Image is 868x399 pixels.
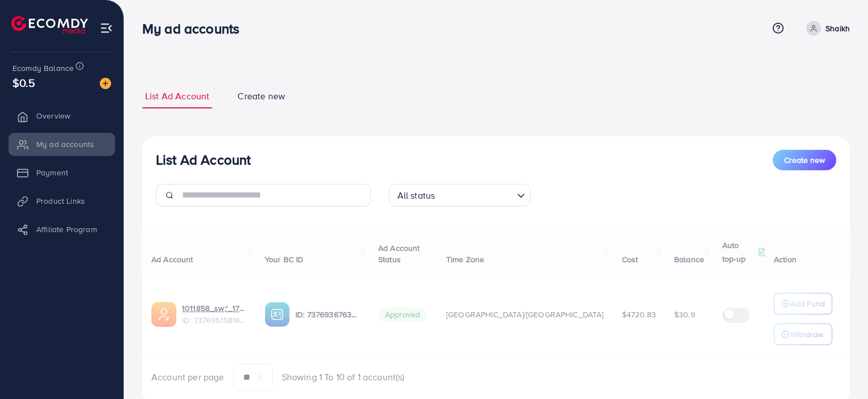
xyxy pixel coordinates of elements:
[238,90,285,103] span: Create new
[773,150,836,170] button: Create new
[11,16,88,33] img: logo
[12,62,74,74] span: Ecomdy Balance
[100,78,111,89] img: image
[438,185,512,204] input: Search for option
[784,154,825,166] span: Create new
[395,187,438,204] span: All status
[389,184,531,207] div: Search for option
[12,74,36,91] span: $0.5
[145,90,209,103] span: List Ad Account
[142,20,248,37] h3: My ad accounts
[100,22,113,35] img: menu
[802,21,850,36] a: Shaikh
[825,22,850,35] p: Shaikh
[156,152,251,168] h3: List Ad Account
